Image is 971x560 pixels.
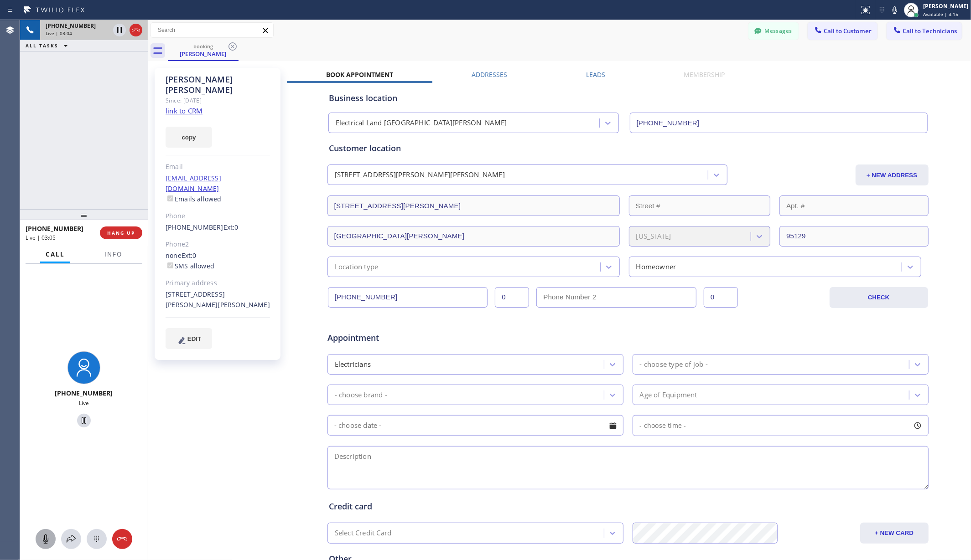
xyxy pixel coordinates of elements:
[903,27,957,35] span: Call to Technicians
[40,246,70,263] button: Call
[169,50,238,58] div: [PERSON_NAME]
[166,278,270,288] div: Primary address
[182,251,197,260] span: Ext: 0
[223,223,239,231] span: Ext: 0
[166,289,270,310] div: [STREET_ADDRESS][PERSON_NAME][PERSON_NAME]
[640,390,697,400] div: Age of Equipment
[704,287,738,308] input: Ext. 2
[46,250,65,258] span: Call
[472,70,508,79] label: Addresses
[166,195,222,203] label: Emails allowed
[824,27,872,35] span: Call to Customer
[328,287,488,308] input: Phone Number
[151,23,273,37] input: Search
[167,195,173,201] input: Emails allowed
[36,529,56,549] button: Mute
[495,287,529,308] input: Ext.
[326,70,393,79] label: Book Appointment
[113,24,126,36] button: Hold Customer
[856,164,929,185] button: + NEW ADDRESS
[335,170,505,180] div: [STREET_ADDRESS][PERSON_NAME][PERSON_NAME]
[335,528,392,539] div: Select Credit Card
[79,399,89,407] span: Live
[167,262,173,268] input: SMS allowed
[335,390,387,400] div: - choose brand -
[104,250,122,258] span: Info
[327,195,620,216] input: Address
[169,41,238,60] div: David Guo
[335,359,371,370] div: Electricians
[640,359,708,370] div: - choose type of job -
[684,70,725,79] label: Membership
[830,287,928,308] button: CHECK
[166,74,270,95] div: [PERSON_NAME] [PERSON_NAME]
[808,22,878,40] button: Call to Customer
[327,415,623,436] input: - choose date -
[166,223,223,231] a: [PHONE_NUMBER]
[923,11,958,17] span: Available | 3:15
[87,529,107,549] button: Open dialpad
[166,174,221,193] a: [EMAIL_ADDRESS][DOMAIN_NAME]
[748,22,799,40] button: Messages
[187,335,201,342] span: EDIT
[629,195,771,216] input: Street #
[327,226,620,247] input: City
[327,332,527,344] span: Appointment
[166,251,270,272] div: none
[888,4,901,16] button: Mute
[26,224,83,233] span: [PHONE_NUMBER]
[166,162,270,172] div: Email
[630,113,928,133] input: Phone Number
[586,70,605,79] label: Leads
[61,529,81,549] button: Open directory
[779,226,929,247] input: ZIP
[329,142,927,154] div: Customer location
[779,195,929,216] input: Apt. #
[336,118,507,128] div: Electrical Land [GEOGRAPHIC_DATA][PERSON_NAME]
[166,211,270,221] div: Phone
[26,234,56,241] span: Live | 03:05
[20,40,77,51] button: ALL TASKS
[169,43,238,50] div: booking
[26,42,58,49] span: ALL TASKS
[166,328,212,349] button: EDIT
[536,287,696,308] input: Phone Number 2
[166,95,270,106] div: Since: [DATE]
[640,421,686,430] span: - choose time -
[99,246,128,263] button: Info
[636,262,676,272] div: Homeowner
[46,22,96,30] span: [PHONE_NUMBER]
[166,239,270,250] div: Phone2
[923,2,968,10] div: [PERSON_NAME]
[46,30,72,36] span: Live | 03:04
[55,389,113,397] span: [PHONE_NUMBER]
[860,523,929,544] button: + NEW CARD
[887,22,962,40] button: Call to Technicians
[100,226,142,239] button: HANG UP
[107,230,135,236] span: HANG UP
[329,500,927,513] div: Credit card
[329,92,927,104] div: Business location
[77,414,91,427] button: Hold Customer
[166,127,212,148] button: copy
[112,529,132,549] button: Hang up
[166,262,214,270] label: SMS allowed
[130,24,142,36] button: Hang up
[166,106,203,115] a: link to CRM
[335,262,379,272] div: Location type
